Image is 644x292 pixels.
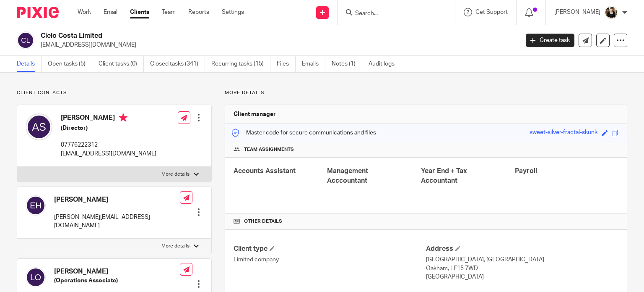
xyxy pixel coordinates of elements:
[515,168,537,174] span: Payroll
[270,246,275,251] span: Change Client type
[234,110,276,118] h3: Client manager
[526,34,574,47] a: Create task
[162,8,176,16] a: Team
[222,8,244,16] a: Settings
[119,113,127,122] i: Primary
[455,246,460,251] span: Edit Address
[61,150,156,158] p: [EMAIL_ADDRESS][DOMAIN_NAME]
[41,41,513,49] p: [EMAIL_ADDRESS][DOMAIN_NAME]
[602,130,608,136] span: Edit code
[54,213,180,230] p: [PERSON_NAME][EMAIL_ADDRESS][DOMAIN_NAME]
[426,273,618,281] p: [GEOGRAPHIC_DATA]
[41,32,419,40] h2: Cielo Costa Limited
[161,243,190,250] p: More details
[225,89,627,96] p: More details
[130,8,149,16] a: Clients
[150,56,205,72] a: Closed tasks (341)
[234,245,426,253] h4: Client type
[26,267,46,287] img: svg%3E
[426,255,618,264] p: [GEOGRAPHIC_DATA], [GEOGRAPHIC_DATA]
[54,267,180,276] h4: [PERSON_NAME]
[61,124,156,132] h5: (Director)
[99,56,144,72] a: Client tasks (0)
[26,195,46,216] img: svg%3E
[302,56,325,72] a: Emails
[61,141,156,149] p: 07776222312
[596,34,610,47] a: Edit client
[211,56,270,72] a: Recurring tasks (15)
[104,8,117,16] a: Email
[605,6,618,19] img: Helen%20Campbell.jpeg
[554,8,600,16] p: [PERSON_NAME]
[277,56,296,72] a: Files
[244,146,294,153] span: Team assignments
[17,89,212,96] p: Client contacts
[421,168,467,184] span: Year End + Tax Accountant
[61,113,156,124] h4: [PERSON_NAME]
[161,171,190,178] p: More details
[17,7,59,18] img: Pixie
[188,8,209,16] a: Reports
[17,56,42,72] a: Details
[231,129,376,137] p: Master code for secure communications and files
[327,168,368,184] span: Management Acccountant
[475,9,508,15] span: Get Support
[332,56,362,72] a: Notes (1)
[48,56,92,72] a: Open tasks (5)
[426,264,618,273] p: Oakham, LE15 7WD
[234,168,296,174] span: Accounts Assistant
[54,276,180,285] h5: (Operations Associate)
[369,56,401,72] a: Audit logs
[17,32,34,49] img: svg%3E
[612,130,618,136] span: Copy to clipboard
[426,245,618,253] h4: Address
[579,34,592,47] a: Send new email
[54,195,180,204] h4: [PERSON_NAME]
[78,8,91,16] a: Work
[244,218,282,225] span: Other details
[530,128,597,138] div: sweet-silver-fractal-skunk
[354,10,430,18] input: Search
[26,113,52,140] img: svg%3E
[234,255,426,264] p: Limited company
